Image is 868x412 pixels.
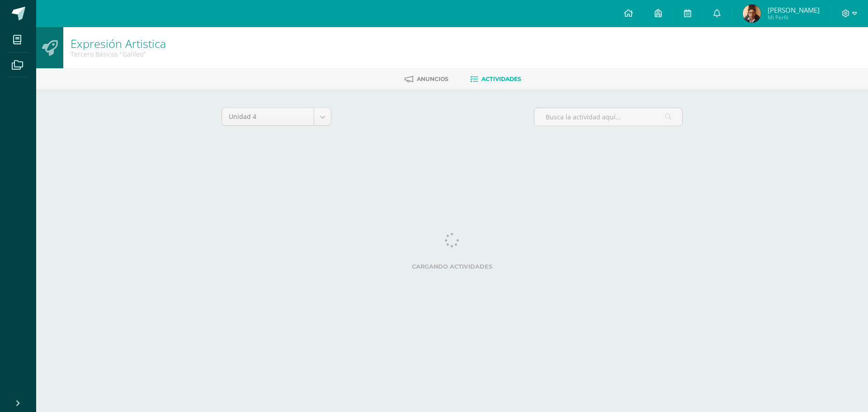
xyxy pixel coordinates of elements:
[470,72,521,86] a: Actividades
[71,36,166,51] a: Expresión Artistica
[71,50,166,58] div: Tercero Básicos 'Galileo'
[417,76,448,82] span: Anuncios
[768,14,820,21] span: Mi Perfil
[534,108,682,126] input: Busca la actividad aquí...
[71,37,166,50] h1: Expresión Artistica
[743,5,761,23] img: 3a6ce4f768a7b1eafc7f18269d90ebb8.png
[768,5,820,14] span: [PERSON_NAME]
[222,108,331,125] a: Unidad 4
[405,72,448,86] a: Anuncios
[222,263,683,270] label: Cargando actividades
[481,76,521,82] span: Actividades
[229,108,307,125] span: Unidad 4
